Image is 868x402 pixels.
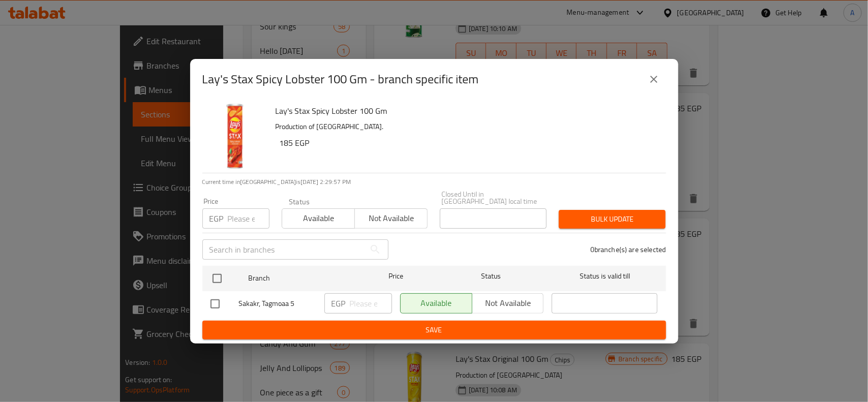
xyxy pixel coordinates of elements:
button: Available [282,208,355,229]
h6: 185 EGP [280,136,658,150]
input: Please enter price [350,293,392,314]
p: EGP [209,212,224,225]
img: Lay's Stax Spicy Lobster 100 Gm [202,104,267,169]
span: Status is valid till [552,270,657,283]
span: Available [286,211,351,226]
span: Sakakr, Tagmoaa 5 [239,297,316,310]
p: Production of [GEOGRAPHIC_DATA]. [276,120,658,133]
h2: Lay's Stax Spicy Lobster 100 Gm - branch specific item [202,71,479,87]
span: Branch [248,272,354,285]
button: Save [202,321,666,339]
span: Save [211,324,658,336]
span: Bulk update [567,213,657,226]
h6: Lay's Stax Spicy Lobster 100 Gm [276,104,658,118]
p: EGP [332,297,346,310]
span: Not available [359,211,424,226]
button: Not available [354,208,428,229]
button: Bulk update [559,210,666,229]
span: Status [438,270,544,283]
input: Please enter price [228,208,270,229]
span: Price [362,270,430,283]
input: Search in branches [202,239,365,260]
p: 0 branche(s) are selected [590,244,666,255]
p: Current time in [GEOGRAPHIC_DATA] is [DATE] 2:29:57 PM [202,177,666,187]
button: close [642,67,666,91]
